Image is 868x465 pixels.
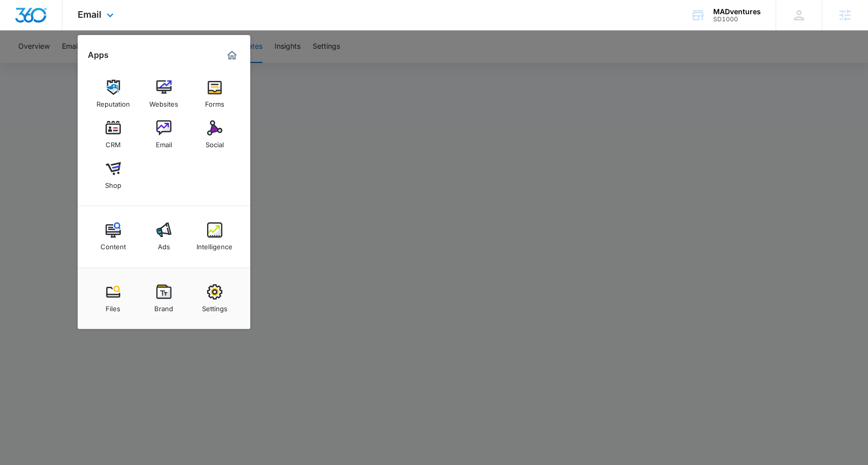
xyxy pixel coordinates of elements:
a: Intelligence [195,217,234,256]
a: Websites [145,75,183,113]
h2: Apps [88,50,109,60]
div: account id [713,16,761,23]
a: Email [145,115,183,154]
span: Email [78,9,102,20]
div: Reputation [96,95,130,108]
div: Email [156,136,172,149]
div: Brand [154,300,173,313]
a: Settings [195,279,234,318]
div: CRM [106,136,121,149]
a: Reputation [94,75,132,113]
div: Websites [149,95,178,108]
a: Files [94,279,132,318]
a: Social [195,115,234,154]
div: Ads [158,238,170,251]
div: account name [713,8,761,16]
a: Forms [195,75,234,113]
div: Social [206,136,224,149]
a: Content [94,217,132,256]
a: Ads [145,217,183,256]
div: Files [106,300,120,313]
div: Intelligence [196,238,232,251]
div: Shop [105,176,121,189]
div: Content [101,238,126,251]
a: CRM [94,115,132,154]
a: Marketing 360® Dashboard [224,47,240,63]
a: Brand [145,279,183,318]
div: Settings [202,300,227,313]
a: Shop [94,156,132,194]
div: Forms [205,95,224,108]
